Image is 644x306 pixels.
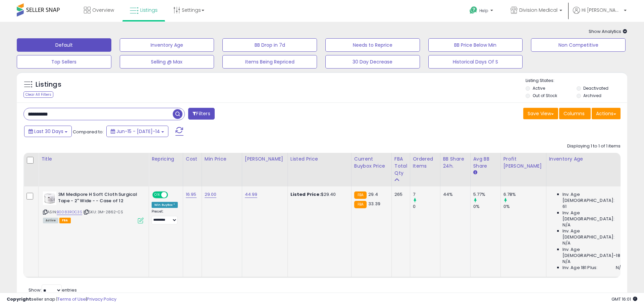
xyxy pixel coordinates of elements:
button: Needs to Reprice [325,38,420,52]
div: Inventory Age [549,156,626,163]
button: Selling @ Max [120,55,214,69]
h5: Listings [36,80,61,89]
span: Columns [563,110,585,117]
span: | SKU: 3M-2862-CS [83,209,123,215]
div: Cost [186,156,199,163]
div: Preset: [152,209,178,224]
button: Historical Days Of S [428,55,523,69]
label: Archived [583,93,601,98]
div: Clear All Filters [23,91,53,98]
span: Compared to: [73,129,104,135]
a: 44.99 [245,191,258,198]
div: Current Buybox Price [354,156,389,170]
i: Get Help [469,6,478,14]
span: Last 30 Days [34,128,63,135]
button: Actions [592,108,621,119]
span: ON [153,192,161,198]
span: N/A [562,240,571,246]
span: N/A [562,259,571,265]
button: Jun-15 - [DATE]-14 [106,126,168,137]
button: 30 Day Decrease [325,55,420,69]
span: Inv. Age [DEMOGRAPHIC_DATA]-180: [562,247,624,259]
span: Inv. Age 181 Plus: [562,265,598,271]
span: OFF [167,192,178,198]
span: 61 [562,204,567,210]
button: Filters [188,108,214,120]
small: FBA [354,201,367,208]
img: 41kUo4zNDVL._SL40_.jpg [43,191,56,205]
span: Listings [140,7,158,13]
div: Win BuyBox * [152,202,178,208]
span: Show: entries [29,287,77,293]
small: Avg BB Share. [473,170,477,176]
div: 265 [394,191,405,198]
div: 6.78% [503,191,546,198]
span: Inv. Age [DEMOGRAPHIC_DATA]: [562,191,624,204]
label: Deactivated [583,85,608,91]
a: 29.00 [205,191,217,198]
div: 44% [443,191,465,198]
button: Columns [559,108,591,119]
a: Help [464,1,500,22]
button: Top Sellers [17,55,111,69]
a: Privacy Policy [87,296,116,302]
span: 33.39 [368,201,380,207]
span: Inv. Age [DEMOGRAPHIC_DATA]: [562,228,624,240]
span: N/A [616,265,624,271]
div: Avg BB Share [473,156,498,170]
strong: Copyright [7,296,31,302]
div: FBA Total Qty [394,156,407,177]
span: 29.4 [368,191,378,198]
a: Terms of Use [57,296,86,302]
button: Default [17,38,111,52]
label: Active [533,85,545,91]
div: Profit [PERSON_NAME] [503,156,543,170]
span: Inv. Age [DEMOGRAPHIC_DATA]: [562,210,624,222]
div: Title [41,156,146,163]
div: BB Share 24h. [443,156,468,170]
div: $29.40 [290,191,346,198]
b: 3M Medipore H Soft Cloth Surgical Tape - 2" Wide - - Case of 12 [58,191,140,206]
span: Overview [92,7,114,13]
div: ASIN: [43,191,144,223]
button: Items Being Repriced [222,55,317,69]
div: 0 [413,204,440,210]
div: 5.77% [473,191,500,198]
span: Help [479,8,488,13]
div: 0% [473,204,500,210]
div: 0% [503,204,546,210]
a: Hi [PERSON_NAME] [573,7,627,22]
div: Ordered Items [413,156,437,170]
button: BB Drop in 7d [222,38,317,52]
button: Inventory Age [120,38,214,52]
div: Displaying 1 to 1 of 1 items [567,143,621,149]
span: Show Analytics [589,28,627,35]
div: seller snap | | [7,296,116,303]
button: Last 30 Days [24,126,72,137]
a: B0083ROC3S [57,209,82,215]
span: All listings currently available for purchase on Amazon [43,218,58,223]
button: Save View [523,108,558,119]
span: FBA [59,218,71,223]
b: Listed Price: [290,191,321,198]
div: Repricing [152,156,180,163]
div: Listed Price [290,156,348,163]
label: Out of Stock [533,93,557,98]
div: Min Price [205,156,239,163]
button: Non Competitive [531,38,626,52]
span: Jun-15 - [DATE]-14 [116,128,160,135]
small: FBA [354,191,367,199]
span: Division Medical [519,7,557,13]
span: 2025-08-14 16:01 GMT [611,296,637,302]
span: Hi [PERSON_NAME] [582,7,622,13]
div: [PERSON_NAME] [245,156,285,163]
button: BB Price Below Min [428,38,523,52]
p: Listing States: [526,78,627,84]
div: 7 [413,191,440,198]
span: N/A [562,222,571,228]
a: 16.95 [186,191,197,198]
